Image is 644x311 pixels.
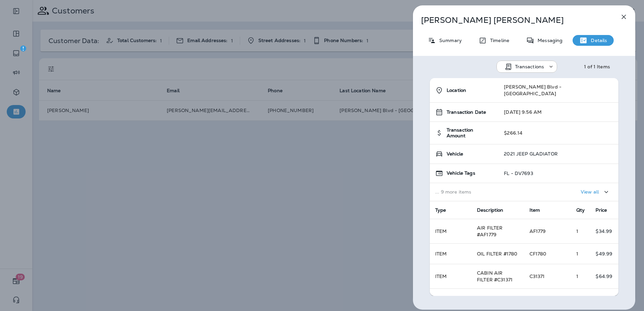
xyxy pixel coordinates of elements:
td: [PERSON_NAME] Blvd - [GEOGRAPHIC_DATA] [498,78,618,103]
span: Vehicle [447,151,463,157]
span: Vehicle Tags [447,170,475,176]
span: Item [529,207,540,213]
span: ITEM [435,273,447,279]
p: Details [587,38,607,43]
span: CABIN AIR FILTER #C31371 [477,270,513,283]
span: CF1780 [529,251,547,257]
p: Timeline [487,38,509,43]
td: $266.14 [498,122,618,144]
div: 1 of 1 Items [584,64,610,69]
span: C31371 [529,273,545,279]
span: OIL FILTER #1780 [477,251,517,257]
span: 1 [576,273,578,279]
p: $49.99 [595,251,613,256]
p: Messaging [534,38,562,43]
span: ITEM [435,228,447,234]
span: Transaction Date [447,109,486,115]
p: FL - DV7693 [504,171,533,176]
span: Transaction Amount [447,127,493,139]
span: Qty [576,207,585,213]
span: Location [447,88,466,93]
p: ... 9 more items [435,189,493,195]
span: ITEM [435,251,447,257]
p: [PERSON_NAME] [PERSON_NAME] [421,15,605,25]
span: Type [435,207,446,213]
p: 2021 JEEP GLADIATOR [504,151,558,157]
span: 1 [576,228,578,234]
button: View all [578,186,613,198]
span: AIR FILTER #AF1779 [477,225,503,238]
td: [DATE] 9:56 AM [498,103,618,122]
p: $34.99 [595,229,613,234]
p: Transactions [515,64,544,69]
span: Price [595,207,607,213]
p: $64.99 [595,274,613,279]
span: 1 [576,251,578,257]
p: View all [581,189,599,195]
span: AF1779 [529,228,546,234]
p: Summary [436,38,462,43]
span: Description [477,207,504,213]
